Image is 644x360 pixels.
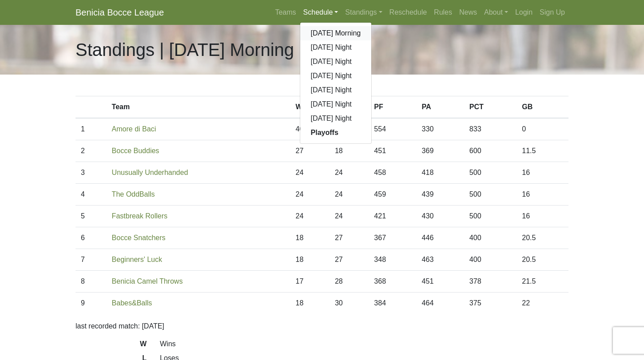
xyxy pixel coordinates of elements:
[417,96,464,119] th: PA
[76,206,107,227] td: 5
[330,227,369,249] td: 27
[300,4,342,21] a: Schedule
[464,162,517,184] td: 500
[456,4,481,21] a: News
[107,96,290,119] th: Team
[464,227,517,249] td: 400
[517,271,568,293] td: 21.5
[517,206,568,227] td: 16
[517,96,568,119] th: GB
[417,162,464,184] td: 418
[417,293,464,314] td: 464
[536,4,568,21] a: Sign Up
[290,140,330,162] td: 27
[517,162,568,184] td: 16
[464,118,517,140] td: 833
[76,271,107,293] td: 8
[300,40,372,55] a: [DATE] Night
[464,140,517,162] td: 600
[300,22,372,144] div: Schedule
[300,69,372,83] a: [DATE] Night
[271,4,299,21] a: Teams
[290,227,330,249] td: 18
[369,249,416,271] td: 348
[300,26,372,40] a: [DATE] Morning
[112,125,156,133] a: Amore di Baci
[464,206,517,227] td: 500
[517,249,568,271] td: 20.5
[300,55,372,69] a: [DATE] Night
[300,83,372,97] a: [DATE] Night
[512,4,536,21] a: Login
[300,126,372,140] a: Playoffs
[290,184,330,206] td: 24
[417,184,464,206] td: 439
[112,147,159,154] a: Bocce Buddies
[76,39,294,60] h1: Standings | [DATE] Morning
[417,140,464,162] td: 369
[417,271,464,293] td: 451
[76,227,107,249] td: 6
[290,206,330,227] td: 24
[76,184,107,206] td: 4
[76,293,107,314] td: 9
[112,212,167,220] a: Fastbreak Rollers
[290,293,330,314] td: 18
[290,162,330,184] td: 24
[112,299,152,307] a: Babes&Balls
[330,271,369,293] td: 28
[517,140,568,162] td: 11.5
[369,293,416,314] td: 384
[417,249,464,271] td: 463
[417,206,464,227] td: 430
[330,249,369,271] td: 27
[112,277,183,285] a: Benicia Camel Throws
[290,118,330,140] td: 40
[369,140,416,162] td: 451
[386,4,431,21] a: Reschedule
[76,140,107,162] td: 2
[290,96,330,119] th: W
[517,184,568,206] td: 16
[112,256,162,263] a: Beginners' Luck
[517,227,568,249] td: 20.5
[330,293,369,314] td: 30
[76,4,164,21] a: Benicia Bocce League
[69,339,153,353] dt: W
[112,234,166,241] a: Bocce Snatchers
[300,111,372,126] a: [DATE] Night
[330,140,369,162] td: 18
[369,206,416,227] td: 421
[76,118,107,140] td: 1
[517,293,568,314] td: 22
[76,162,107,184] td: 3
[311,129,338,136] strong: Playoffs
[464,96,517,119] th: PCT
[517,118,568,140] td: 0
[290,271,330,293] td: 17
[76,249,107,271] td: 7
[430,4,456,21] a: Rules
[112,169,188,176] a: Unusually Underhanded
[330,206,369,227] td: 24
[369,184,416,206] td: 459
[464,249,517,271] td: 400
[330,184,369,206] td: 24
[417,118,464,140] td: 330
[369,271,416,293] td: 368
[342,4,386,21] a: Standings
[290,249,330,271] td: 18
[464,184,517,206] td: 500
[464,293,517,314] td: 375
[153,339,575,349] dd: Wins
[369,118,416,140] td: 554
[112,190,155,198] a: The OddBalls
[300,97,372,111] a: [DATE] Night
[481,4,512,21] a: About
[76,321,568,332] p: last recorded match: [DATE]
[417,227,464,249] td: 446
[464,271,517,293] td: 378
[369,227,416,249] td: 367
[369,162,416,184] td: 458
[369,96,416,119] th: PF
